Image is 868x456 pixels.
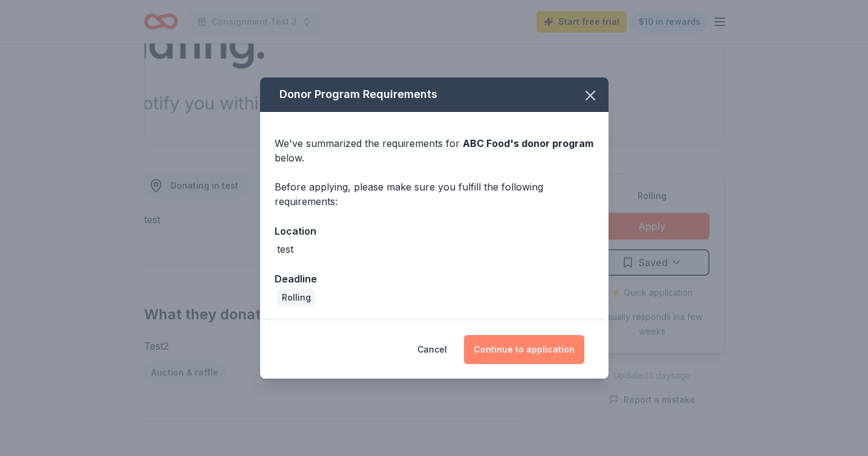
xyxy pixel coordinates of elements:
[277,242,293,256] div: test
[275,180,594,209] div: Before applying, please make sure you fulfill the following requirements:
[464,335,584,364] button: Continue to application
[417,335,447,364] button: Cancel
[275,223,594,239] div: Location
[275,136,594,165] div: We've summarized the requirements for below.
[463,137,593,149] span: ABC Food 's donor program
[277,289,316,306] div: Rolling
[260,77,609,112] div: Donor Program Requirements
[275,271,594,287] div: Deadline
